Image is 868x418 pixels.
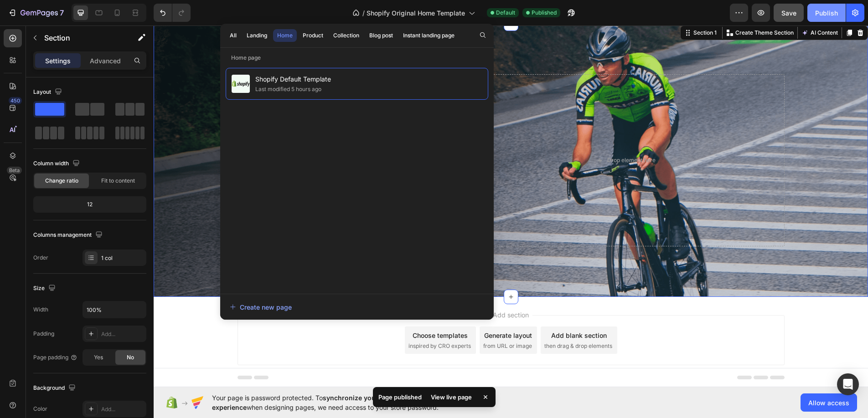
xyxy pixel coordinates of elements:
[247,31,267,40] div: Landing
[781,9,796,17] span: Save
[538,3,565,11] div: Section 1
[230,302,292,312] div: Create new page
[454,131,502,138] div: Drop element here
[255,85,321,94] div: Last modified 5 hours ago
[154,209,252,219] p: 30-day money back guarantee
[398,305,453,315] div: Add blank section
[33,405,47,413] div: Color
[44,32,119,43] p: Section
[259,305,314,315] div: Choose templates
[815,8,838,18] div: Publish
[90,56,121,66] p: Advanced
[273,29,297,42] button: Home
[303,31,323,40] div: Product
[226,29,241,42] button: All
[83,301,146,318] input: Auto
[101,330,144,338] div: Add...
[329,29,363,42] button: Collection
[801,393,857,412] button: Allow access
[532,9,557,17] span: Published
[9,97,22,104] div: 450
[101,254,144,262] div: 1 col
[33,353,77,362] div: Page padding
[330,316,378,325] span: from URL or image
[33,158,82,170] div: Column width
[212,394,468,411] span: synchronize your theme style & enhance your experience
[45,56,71,66] p: Settings
[243,29,271,42] button: Landing
[336,285,379,294] span: Add section
[230,31,237,40] div: All
[299,29,327,42] button: Product
[367,8,465,18] span: Shopify Original Home Template
[808,398,849,408] span: Allow access
[837,373,859,395] div: Open Intercom Messenger
[331,305,378,315] div: Generate layout
[33,382,77,394] div: Background
[362,8,365,18] span: /
[333,31,359,40] div: Collection
[168,186,226,195] div: Discover Now
[101,405,144,413] div: Add...
[33,330,54,338] div: Padding
[807,4,846,22] button: Publish
[154,25,868,387] iframe: Design area
[33,306,48,314] div: Width
[399,29,459,42] button: Instant landing page
[365,29,397,42] button: Blog post
[220,53,494,62] p: Home page
[94,353,103,362] span: Yes
[101,177,135,185] span: Fit to content
[391,316,459,325] span: then drag & drop elements
[33,282,57,295] div: Size
[255,74,331,85] span: Shopify Default Template
[646,2,686,13] button: AI Content
[4,4,68,22] button: 7
[33,254,48,262] div: Order
[496,9,515,17] span: Default
[45,177,78,185] span: Change ratio
[7,167,22,174] div: Beta
[154,4,191,22] div: Undo/Redo
[277,31,293,40] div: Home
[35,198,145,211] div: 12
[403,31,455,40] div: Instant landing page
[378,393,422,402] p: Page published
[33,86,64,98] div: Layout
[229,298,485,316] button: Create new page
[127,353,134,362] span: No
[212,393,503,412] span: Your page is password protected. To when designing pages, we need access to your store password.
[369,31,393,40] div: Blog post
[60,7,64,18] p: 7
[774,4,804,22] button: Save
[425,391,477,403] div: View live page
[255,316,317,325] span: inspired by CRO experts
[33,229,104,241] div: Columns management
[582,3,640,11] p: Create Theme Section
